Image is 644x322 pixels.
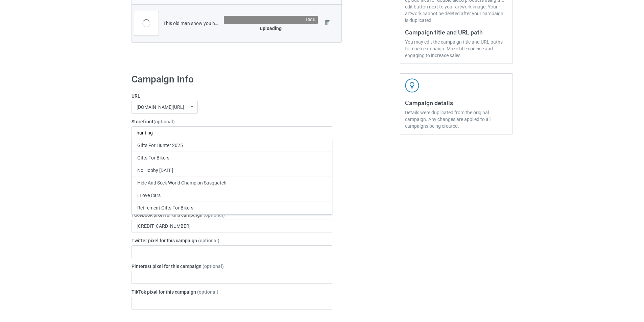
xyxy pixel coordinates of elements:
[132,289,332,295] label: TikTok pixel for this campaign
[132,139,332,151] div: Gifts For Hunter 2025
[137,105,184,109] div: [DOMAIN_NAME][URL]
[405,99,507,107] h3: Campaign details
[198,238,219,243] span: (optional)
[405,78,419,93] img: svg+xml;base64,PD94bWwgdmVyc2lvbj0iMS4wIiBlbmNvZGluZz0iVVRGLTgiPz4KPHN2ZyB3aWR0aD0iNDJweCIgaGVpZ2...
[132,176,332,189] div: Hide And Seek World Champion Sasquatch
[132,214,332,226] div: I Love Beer
[132,151,332,164] div: Gifts For Bikers
[224,25,318,32] div: uploading
[204,212,225,218] span: (optional)
[132,212,332,218] label: Facebook pixel for this campaign
[132,263,332,270] label: Pinterest pixel for this campaign
[132,237,332,244] label: Twitter pixel for this campaign
[153,119,175,124] span: (optional)
[305,18,316,22] div: 100%
[405,39,507,59] div: You may edit the campaign title and URL paths for each campaign. Make title concise and engaging ...
[197,289,218,295] span: (optional)
[132,93,332,99] label: URL
[132,73,332,85] h1: Campaign Info
[132,164,332,176] div: No Hobby [DATE]
[202,264,224,269] span: (optional)
[132,118,332,125] label: Storefront
[132,189,332,201] div: I Love Cars
[405,28,507,36] h3: Campaign title and URL path
[163,20,219,27] div: This old man show you hunter.png
[405,109,507,129] div: Details were duplicated from the original campaign. Any changes are applied to all campaigns bein...
[323,18,332,27] img: svg+xml;base64,PD94bWwgdmVyc2lvbj0iMS4wIiBlbmNvZGluZz0iVVRGLTgiPz4KPHN2ZyB3aWR0aD0iMjhweCIgaGVpZ2...
[132,201,332,214] div: Retirement Gifts For Bikers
